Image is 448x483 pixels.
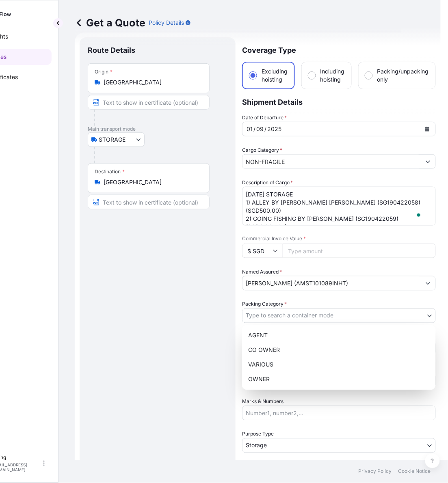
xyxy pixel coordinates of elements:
[242,37,436,62] p: Coverage Type
[245,328,433,343] div: AGENT
[75,16,145,29] p: Get a Quote
[149,19,184,27] p: Policy Details
[245,343,433,358] div: CO OWNER
[242,89,436,114] p: Shipment Details
[245,372,433,387] div: OWNER
[245,358,433,372] div: VARIOUS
